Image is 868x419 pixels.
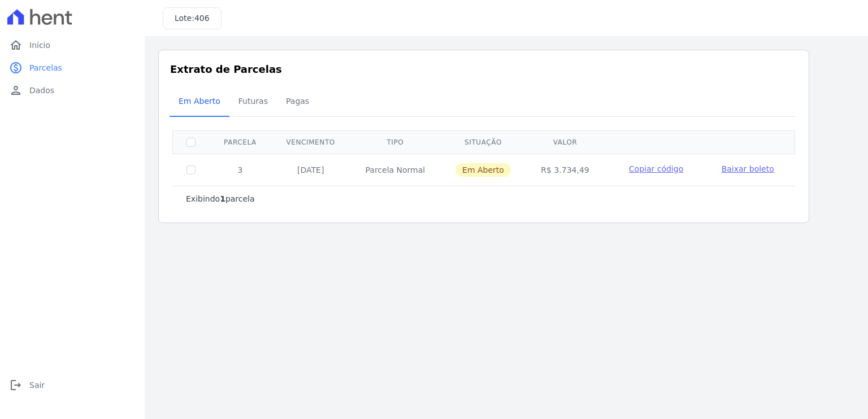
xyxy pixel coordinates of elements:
[5,374,140,396] a: logoutSair
[220,194,225,203] b: 1
[526,130,605,154] th: Valor
[175,12,210,24] h3: Lote:
[29,85,54,96] span: Dados
[629,164,683,173] span: Copiar código
[232,90,275,112] span: Futuras
[279,90,316,112] span: Pagas
[271,130,350,154] th: Vencimento
[29,62,62,73] span: Parcelas
[194,14,210,23] span: 406
[209,130,271,154] th: Parcela
[9,61,23,75] i: paid
[170,88,229,117] a: Em Aberto
[5,34,140,56] a: homeInício
[350,130,440,154] th: Tipo
[9,38,23,52] i: home
[186,193,255,204] p: Exibindo parcela
[618,163,694,174] button: Copiar código
[29,379,45,391] span: Sair
[5,79,140,102] a: personDados
[277,88,318,117] a: Pagas
[5,56,140,79] a: paidParcelas
[526,154,605,186] td: R$ 3.734,49
[9,378,23,392] i: logout
[172,90,227,112] span: Em Aberto
[229,88,277,117] a: Futuras
[29,40,50,51] span: Início
[722,164,774,173] span: Baixar boleto
[440,130,526,154] th: Situação
[170,62,797,77] h3: Extrato de Parcelas
[9,84,23,97] i: person
[209,154,271,186] td: 3
[350,154,440,186] td: Parcela Normal
[455,163,511,177] span: Em Aberto
[271,154,350,186] td: [DATE]
[722,163,774,174] a: Baixar boleto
